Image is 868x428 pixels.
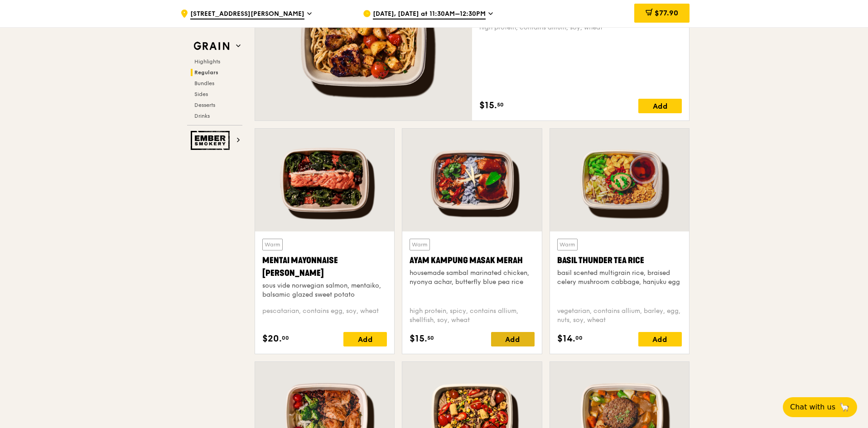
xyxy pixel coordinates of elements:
[282,334,289,341] span: 00
[194,113,210,119] span: Drinks
[410,239,430,250] div: Warm
[262,281,387,299] div: sous vide norwegian salmon, mentaiko, balsamic glazed sweet potato
[638,332,682,346] div: Add
[557,307,682,325] div: vegetarian, contains allium, barley, egg, nuts, soy, wheat
[410,254,534,267] div: Ayam Kampung Masak Merah
[479,99,497,112] span: $15.
[410,307,534,325] div: high protein, spicy, contains allium, shellfish, soy, wheat
[191,38,232,54] img: Grain web logo
[557,269,682,287] div: basil scented multigrain rice, braised celery mushroom cabbage, hanjuku egg
[557,239,578,250] div: Warm
[479,23,682,32] div: high protein, contains allium, soy, wheat
[638,99,682,113] div: Add
[497,101,504,108] span: 50
[427,334,434,341] span: 50
[575,334,583,341] span: 00
[557,254,682,267] div: Basil Thunder Tea Rice
[655,9,678,17] span: $77.90
[410,332,427,346] span: $15.
[343,332,387,346] div: Add
[262,239,283,250] div: Warm
[557,332,575,346] span: $14.
[790,402,835,413] span: Chat with us
[194,69,218,76] span: Regulars
[262,332,282,346] span: $20.
[194,91,208,97] span: Sides
[373,10,486,19] span: [DATE], [DATE] at 11:30AM–12:30PM
[190,10,304,19] span: [STREET_ADDRESS][PERSON_NAME]
[191,131,232,150] img: Ember Smokery web logo
[194,58,220,65] span: Highlights
[262,254,387,279] div: Mentai Mayonnaise [PERSON_NAME]
[262,307,387,325] div: pescatarian, contains egg, soy, wheat
[194,80,214,87] span: Bundles
[839,402,850,413] span: 🦙
[491,332,535,346] div: Add
[783,397,857,417] button: Chat with us🦙
[194,102,215,108] span: Desserts
[410,269,534,287] div: housemade sambal marinated chicken, nyonya achar, butterfly blue pea rice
